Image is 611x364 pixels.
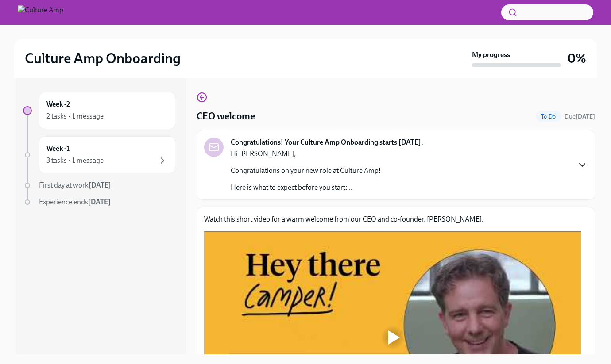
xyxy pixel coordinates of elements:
[18,5,63,19] img: Culture Amp
[23,92,175,129] a: Week -22 tasks • 1 message
[536,113,561,120] span: To Do
[46,100,70,109] h6: Week -2
[568,50,586,66] h3: 0%
[88,198,111,206] strong: [DATE]
[231,138,423,147] strong: Congratulations! Your Culture Amp Onboarding starts [DATE].
[39,198,111,206] span: Experience ends
[472,50,510,60] strong: My progress
[231,166,381,176] p: Congratulations on your new role at Culture Amp!
[576,113,595,120] strong: [DATE]
[89,181,111,189] strong: [DATE]
[197,110,255,123] h4: CEO welcome
[231,149,381,159] p: Hi [PERSON_NAME],
[23,180,175,190] a: First day at work[DATE]
[565,112,595,121] span: August 23rd, 2025 00:00
[25,50,181,67] h2: Culture Amp Onboarding
[46,111,104,121] div: 2 tasks • 1 message
[46,156,104,165] div: 3 tasks • 1 message
[39,181,111,189] span: First day at work
[231,183,381,192] p: Here is what to expect before you start:...
[204,215,588,224] p: Watch this short video for a warm welcome from our CEO and co-founder, [PERSON_NAME].
[565,113,595,120] span: Due
[46,144,70,153] h6: Week -1
[23,136,175,173] a: Week -13 tasks • 1 message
